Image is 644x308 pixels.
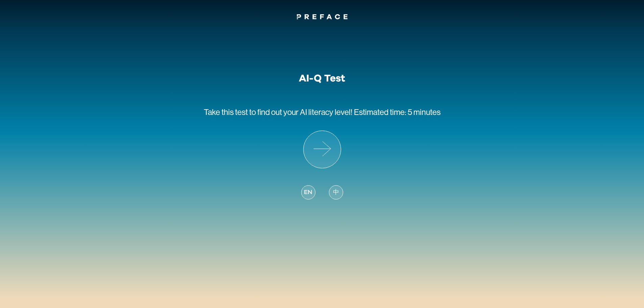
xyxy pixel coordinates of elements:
[299,72,345,85] h1: AI-Q Test
[204,108,256,117] span: Take this test to
[333,188,339,197] span: 中
[304,188,312,197] span: EN
[354,108,440,117] span: Estimated time: 5 minutes
[257,108,353,117] span: find out your AI literacy level!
